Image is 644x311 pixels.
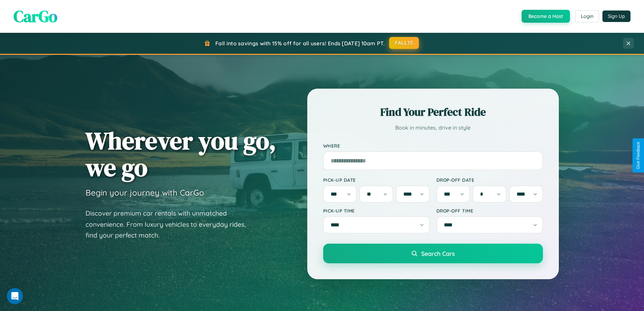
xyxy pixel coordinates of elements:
h3: Begin your journey with CarGo [86,187,204,198]
div: Give Feedback [636,142,641,169]
p: Discover premium car rentals with unmatched convenience. From luxury vehicles to everyday rides, ... [86,208,255,241]
h2: Find Your Perfect Ride [323,105,543,119]
button: Search Cars [323,244,543,263]
button: FALL15 [389,37,419,49]
button: Login [575,10,599,22]
span: Fall into savings with 15% off for all users! Ends [DATE] 10am PT. [215,40,385,47]
label: Drop-off Date [436,177,543,183]
span: Search Cars [421,250,455,257]
button: Sign Up [602,10,630,22]
label: Pick-up Date [323,177,430,183]
h1: Wherever you go, we go [86,127,276,181]
label: Where [323,143,543,149]
label: Drop-off Time [436,208,543,214]
label: Pick-up Time [323,208,430,214]
span: CarGo [14,5,57,27]
p: Book in minutes, drive in style [323,123,543,133]
button: Become a Host [522,10,570,23]
iframe: Intercom live chat [7,288,23,304]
